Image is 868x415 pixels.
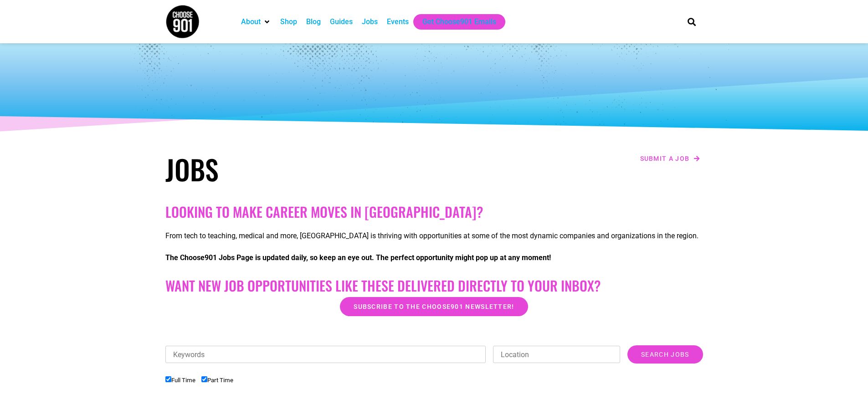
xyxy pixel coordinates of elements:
[422,16,496,27] a: Get Choose901 Emails
[165,346,486,363] input: Keywords
[354,303,514,310] span: Subscribe to the Choose901 newsletter!
[165,204,703,220] h2: Looking to make career moves in [GEOGRAPHIC_DATA]?
[637,153,703,164] a: Submit a job
[640,155,690,162] span: Submit a job
[241,16,261,27] a: About
[280,16,297,27] a: Shop
[340,297,528,316] a: Subscribe to the Choose901 newsletter!
[165,277,703,294] h2: Want New Job Opportunities like these Delivered Directly to your Inbox?
[493,346,620,363] input: Location
[236,14,276,30] div: About
[201,377,233,384] label: Part Time
[684,14,699,29] div: Search
[201,376,207,382] input: Part Time
[362,16,378,27] a: Jobs
[306,16,321,27] a: Blog
[165,153,430,185] h1: Jobs
[165,253,551,262] strong: The Choose901 Jobs Page is updated daily, so keep an eye out. The perfect opportunity might pop u...
[165,376,171,382] input: Full Time
[330,16,353,27] a: Guides
[387,16,409,27] a: Events
[627,345,703,364] input: Search Jobs
[165,231,703,241] p: From tech to teaching, medical and more, [GEOGRAPHIC_DATA] is thriving with opportunities at some...
[236,14,672,30] nav: Main nav
[165,377,195,384] label: Full Time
